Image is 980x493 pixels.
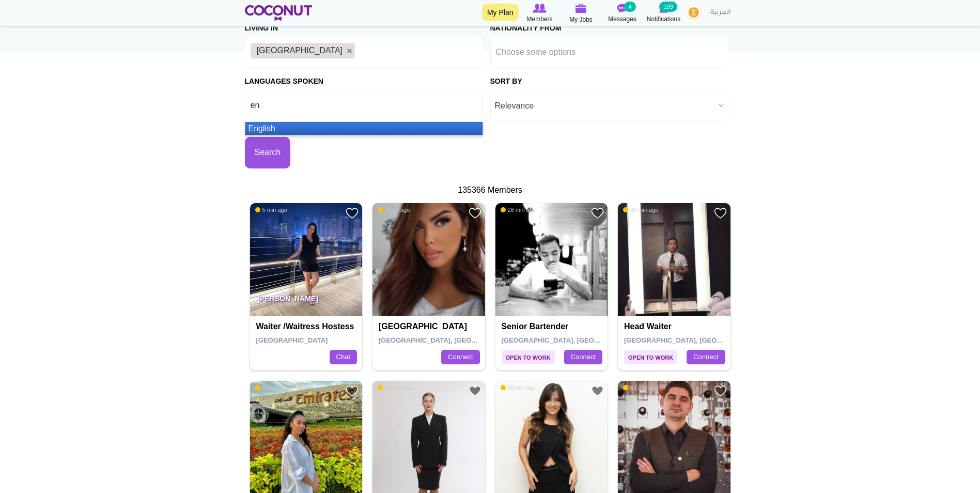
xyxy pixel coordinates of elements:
a: Messages Messages 4 [602,3,643,24]
span: 42 min ago [623,384,658,391]
li: glish [245,122,483,135]
small: 109 [659,2,677,12]
span: Messages [608,14,636,24]
a: Add to Favourites [346,207,359,220]
img: Browse Members [533,4,546,13]
span: [GEOGRAPHIC_DATA], [GEOGRAPHIC_DATA] [379,336,526,344]
span: [GEOGRAPHIC_DATA] [256,336,328,344]
p: [PERSON_NAME] [250,287,363,316]
div: 135366 Members [245,184,736,196]
span: 30 min ago [623,206,658,213]
h4: Head Waiter [624,322,727,331]
button: Search [245,137,291,168]
span: [GEOGRAPHIC_DATA], [GEOGRAPHIC_DATA] [502,336,649,344]
a: My Plan [482,4,519,21]
a: Add to Favourites [591,207,604,220]
span: 36 min ago [378,384,413,391]
a: Connect [687,350,725,364]
span: 31 min ago [255,384,290,391]
em: En [248,124,259,133]
img: Notifications [659,4,668,13]
h4: Senior Bartender [502,322,604,331]
label: Sort by [490,69,522,86]
a: Add to Favourites [346,384,359,397]
label: Languages Spoken [245,69,323,86]
span: My Jobs [569,14,593,25]
a: My Jobs My Jobs [561,3,602,25]
img: Messages [617,4,628,13]
img: My Jobs [575,4,587,13]
span: [GEOGRAPHIC_DATA] [257,46,343,55]
span: Open to Work [624,350,677,364]
a: Browse Members Members [519,3,561,24]
small: 4 [624,2,635,12]
h4: Waiter /Waitress hostess [256,322,359,331]
span: Members [526,14,552,24]
span: Notifications [647,14,680,24]
a: Connect [564,350,602,364]
span: [GEOGRAPHIC_DATA], [GEOGRAPHIC_DATA] [624,336,771,344]
a: Add to Favourites [591,384,604,397]
span: 7 min ago [378,206,410,213]
a: Add to Favourites [714,384,727,397]
span: 36 min ago [501,384,536,391]
span: Open to Work [502,350,555,364]
a: Add to Favourites [469,384,481,397]
a: Add to Favourites [469,207,481,220]
span: 5 min ago [255,206,287,213]
span: 28 min ago [501,206,536,213]
a: Chat [330,350,357,364]
h4: [GEOGRAPHIC_DATA] [379,322,481,331]
a: Add to Favourites [714,207,727,220]
span: Relevance [495,89,714,122]
a: Connect [441,350,479,364]
a: العربية [705,3,736,23]
a: Notifications Notifications 109 [643,3,685,24]
img: Home [245,5,313,21]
